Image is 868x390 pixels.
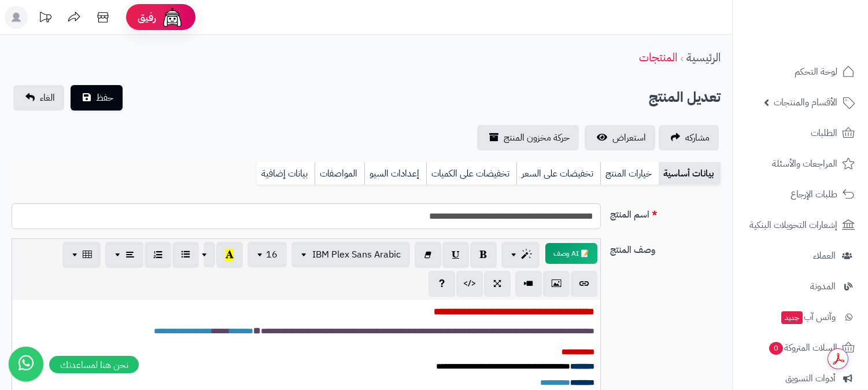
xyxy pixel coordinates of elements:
span: لوحة التحكم [795,64,837,80]
a: إشعارات التحويلات البنكية [740,211,861,239]
a: تخفيضات على الكميات [426,162,516,185]
span: العملاء [813,248,836,264]
span: رفيق [138,10,156,24]
a: الرئيسية [686,49,721,66]
span: أدوات التسويق [785,370,836,387]
button: 16 [248,242,287,267]
span: 16 [266,248,278,262]
label: وصف المنتج [605,238,725,257]
span: إشعارات التحويلات البنكية [749,217,837,233]
span: مشاركه [685,131,710,145]
a: المواصفات [315,162,364,185]
a: طلبات الإرجاع [740,181,861,208]
button: حفظ [71,85,123,111]
a: بيانات إضافية [257,162,315,185]
a: الطلبات [740,119,861,147]
img: ai-face.png [161,6,184,29]
a: لوحة التحكم [740,58,861,86]
a: السلات المتروكة0 [740,334,861,362]
span: وآتس آب [780,309,836,325]
button: IBM Plex Sans Arabic [291,242,410,267]
a: المنتجات [639,49,677,66]
span: الغاء [40,91,55,105]
label: اسم المنتج [605,203,725,222]
span: المراجعات والأسئلة [772,156,837,172]
span: جديد [781,311,803,324]
span: المدونة [810,278,836,295]
button: 📝 AI وصف [545,243,597,264]
h2: تعديل المنتج [649,86,721,109]
a: العملاء [740,242,861,270]
a: وآتس آبجديد [740,303,861,331]
a: المراجعات والأسئلة [740,150,861,178]
a: المدونة [740,273,861,300]
span: حفظ [96,91,113,105]
a: تحديثات المنصة [31,6,60,32]
a: خيارات المنتج [600,162,659,185]
span: الطلبات [811,125,837,141]
a: مشاركه [659,125,719,150]
span: 0 [769,342,783,355]
span: الأقسام والمنتجات [774,94,837,111]
span: استعراض [612,131,646,145]
a: استعراض [585,125,655,150]
a: بيانات أساسية [659,162,721,185]
a: الغاء [13,85,64,111]
a: حركة مخزون المنتج [477,125,579,150]
a: تخفيضات على السعر [516,162,600,185]
img: logo-2.png [789,31,857,56]
span: حركة مخزون المنتج [504,131,570,145]
span: السلات المتروكة [768,340,837,356]
span: IBM Plex Sans Arabic [312,248,401,262]
span: طلبات الإرجاع [791,186,837,203]
a: إعدادات السيو [364,162,426,185]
